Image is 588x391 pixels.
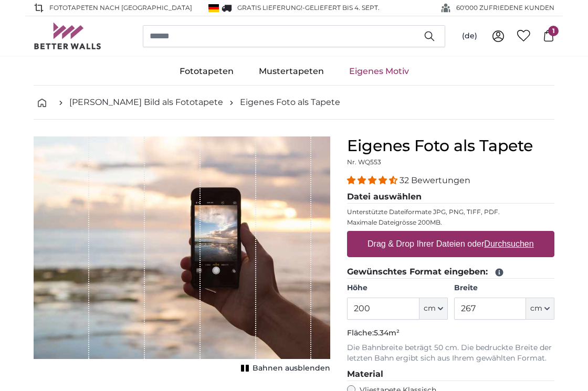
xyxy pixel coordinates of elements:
[305,4,380,12] span: Geliefert bis 4. Sept.
[167,58,246,85] a: Fototapeten
[400,175,470,185] span: 32 Bewertungen
[454,27,486,46] button: (de)
[347,283,447,293] label: Höhe
[347,191,554,204] legend: Datei auswählen
[347,136,554,155] h1: Eigenes Foto als Tapete
[237,4,302,12] span: GRATIS Lieferung!
[34,136,330,376] div: 1 of 1
[526,298,554,320] button: cm
[347,328,554,339] p: Fläche:
[34,23,102,49] img: Betterwalls
[424,303,436,314] span: cm
[374,328,400,337] span: 5.34m²
[363,234,538,255] label: Drag & Drop Ihrer Dateien oder
[240,96,340,109] a: Eigenes Foto als Tapete
[347,343,554,364] p: Die Bahnbreite beträgt 50 cm. Die bedruckte Breite der letzten Bahn ergibt sich aus Ihrem gewählt...
[302,4,380,12] span: -
[347,208,554,216] p: Unterstützte Dateiformate JPG, PNG, TIFF, PDF.
[49,3,192,13] span: Fototapeten nach [GEOGRAPHIC_DATA]
[419,298,448,320] button: cm
[485,239,534,248] u: Durchsuchen
[337,58,422,85] a: Eigenes Motiv
[347,218,554,227] p: Maximale Dateigrösse 200MB.
[253,363,330,374] span: Bahnen ausblenden
[347,158,381,166] span: Nr. WQ553
[69,96,223,109] a: [PERSON_NAME] Bild als Fototapete
[347,175,400,185] span: 4.31 stars
[347,368,554,381] legend: Material
[347,266,554,279] legend: Gewünschtes Format eingeben:
[238,361,330,376] button: Bahnen ausblenden
[246,58,337,85] a: Mustertapeten
[530,303,542,314] span: cm
[548,26,559,36] span: 1
[454,283,554,293] label: Breite
[208,4,219,12] img: Deutschland
[456,3,554,13] span: 60'000 ZUFRIEDENE KUNDEN
[34,86,554,120] nav: breadcrumbs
